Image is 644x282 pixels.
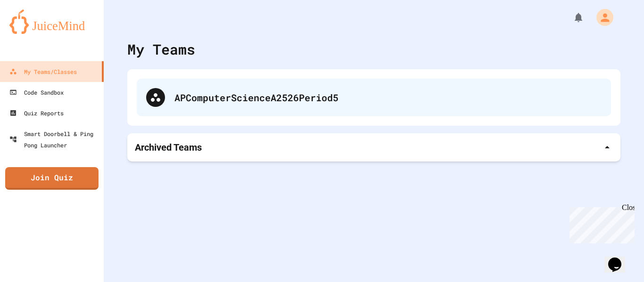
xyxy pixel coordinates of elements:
[4,4,65,60] div: Chat with us now!Close
[555,9,586,25] div: My Notifications
[9,9,94,34] img: logo-orange.svg
[9,87,64,98] div: Code Sandbox
[604,244,635,273] iframe: chat widget
[127,39,195,60] div: My Teams
[5,167,99,190] a: Join Quiz
[9,66,77,77] div: My Teams/Classes
[135,141,202,154] p: Archived Teams
[174,90,602,105] div: APComputerScienceA2526Period5
[9,107,64,119] div: Quiz Reports
[586,7,616,28] div: My Account
[137,79,611,116] div: APComputerScienceA2526Period5
[566,203,635,243] iframe: chat widget
[9,128,100,151] div: Smart Doorbell & Ping Pong Launcher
